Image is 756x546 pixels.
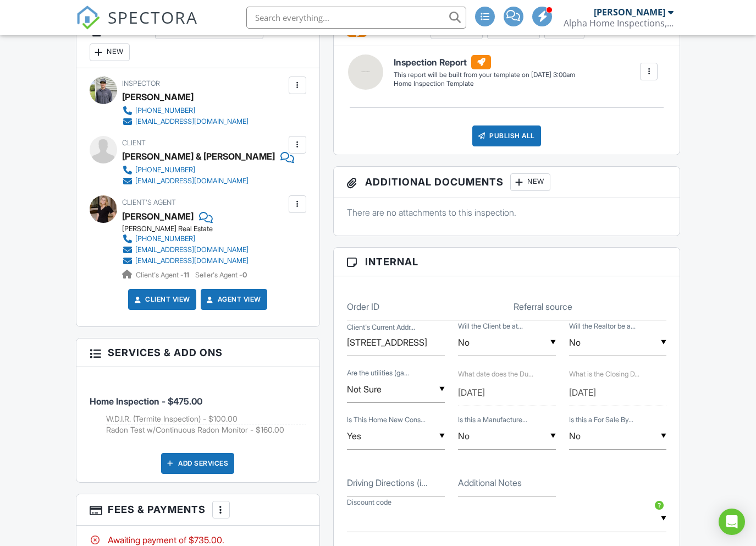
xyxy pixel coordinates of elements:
a: [EMAIL_ADDRESS][DOMAIN_NAME] [122,255,249,266]
div: [EMAIL_ADDRESS][DOMAIN_NAME] [135,117,249,126]
a: SPECTORA [76,15,198,38]
div: Publish All [472,125,541,146]
li: Add on: Radon Test w/Continuous Radon Monitor [106,424,306,435]
a: Client View [132,294,190,305]
input: Select Date [569,379,667,406]
label: Referral source [514,301,572,313]
input: Additional Notes [458,469,556,496]
li: Service: Home Inspection [90,375,306,444]
h3: Fees & Payments [76,494,319,526]
span: Home Inspection - $475.00 [90,396,202,407]
div: Alpha Home Inspections, LLC [564,18,674,29]
div: Open Intercom Messenger [719,509,745,535]
strong: 11 [184,271,189,279]
input: Client's Current Address (Must Include Street Address, City, State, & Zip Code) [347,329,445,356]
label: Discount code [347,498,391,507]
h6: Inspection Report [394,55,575,69]
div: New [510,173,550,191]
label: Is this a Manufactured/Mobile home? [458,415,527,425]
span: Client's Agent - [136,271,191,279]
a: [EMAIL_ADDRESS][DOMAIN_NAME] [122,116,249,127]
label: Order ID [347,301,379,313]
h3: People [76,15,319,68]
div: [PHONE_NUMBER] [135,106,195,115]
a: [PERSON_NAME] [122,208,194,225]
input: Driving Directions (if property isn't listed in Google Maps) [347,469,445,496]
label: Driving Directions (if property isn't listed in Google Maps) [347,477,428,489]
strong: 0 [242,271,247,279]
li: Add on: W.D.I.R. (Termite Inspection) [106,413,306,425]
div: [EMAIL_ADDRESS][DOMAIN_NAME] [135,256,249,265]
label: Will the Client be attending the inspection? [458,321,523,331]
span: Inspector [122,79,160,88]
h3: Internal [334,248,680,276]
span: Client [122,139,146,147]
a: [PHONE_NUMBER] [122,105,249,116]
label: Additional Notes [458,477,522,489]
span: SPECTORA [108,6,198,29]
div: [PERSON_NAME] Real Estate [122,225,257,233]
div: Awaiting payment of $735.00. [90,534,306,546]
div: [EMAIL_ADDRESS][DOMAIN_NAME] [135,177,249,185]
label: What is the Closing Date? [569,370,639,378]
h3: Additional Documents [334,167,680,198]
div: [EMAIL_ADDRESS][DOMAIN_NAME] [135,245,249,254]
label: Client's Current Address (Must Include Street Address, City, State, & Zip Code) [347,323,415,332]
div: [PERSON_NAME] [122,89,194,105]
div: [PHONE_NUMBER] [135,234,195,243]
div: [PHONE_NUMBER] [135,166,195,174]
div: Add Services [161,453,234,474]
div: New [90,43,130,61]
div: [PERSON_NAME] [594,7,665,18]
a: [EMAIL_ADDRESS][DOMAIN_NAME] [122,176,285,187]
div: This report will be built from your template on [DATE] 3:00am [394,70,575,79]
label: Is this a For Sale By Owner or Off Market Transaction? [569,415,633,425]
label: Are the utilities (gas, water, electric) on? [347,368,409,378]
a: Agent View [205,294,261,305]
a: [EMAIL_ADDRESS][DOMAIN_NAME] [122,244,249,255]
p: There are no attachments to this inspection. [347,206,667,219]
div: Home Inspection Template [394,79,575,89]
label: What date does the Due Diligence period end? [458,370,533,378]
span: Seller's Agent - [195,271,247,279]
label: Will the Realtor be attending the inspection? [569,321,636,331]
h3: Services & Add ons [76,338,319,367]
a: [PHONE_NUMBER] [122,233,249,244]
a: [PHONE_NUMBER] [122,165,285,176]
label: Is This Home New Construction? [347,415,426,425]
img: The Best Home Inspection Software - Spectora [76,6,100,30]
input: Select Date [458,379,556,406]
span: Client's Agent [122,198,176,206]
div: [PERSON_NAME] & [PERSON_NAME] [122,148,275,165]
input: Search everything... [246,7,466,29]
